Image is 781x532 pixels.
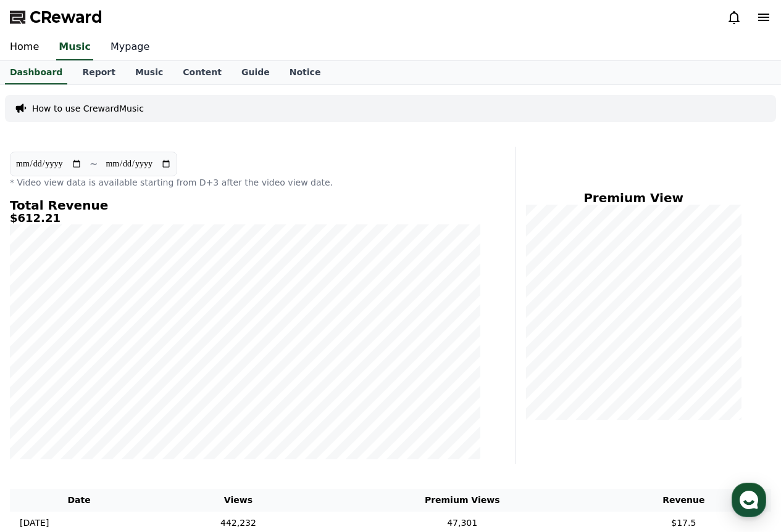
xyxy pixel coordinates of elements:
[31,409,53,419] span: Home
[148,489,328,512] th: Views
[173,61,232,84] a: Content
[102,410,139,420] span: Messages
[125,61,173,84] a: Music
[56,35,93,60] a: Music
[183,409,213,419] span: Settings
[30,7,102,27] span: CReward
[72,61,125,84] a: Report
[232,61,280,84] a: Guide
[81,391,159,422] a: Messages
[101,35,159,60] a: Mypage
[328,489,596,512] th: Premium Views
[4,391,81,422] a: Home
[10,489,148,512] th: Date
[525,191,741,205] h4: Premium View
[596,489,771,512] th: Revenue
[10,212,480,224] h5: $612.21
[32,102,144,115] a: How to use CrewardMusic
[10,7,102,27] a: CReward
[280,61,331,84] a: Notice
[5,61,67,84] a: Dashboard
[20,517,49,530] p: [DATE]
[159,391,237,422] a: Settings
[10,198,480,212] h4: Total Revenue
[90,157,98,171] p: ~
[10,176,480,189] p: * Video view data is available starting from D+3 after the video view date.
